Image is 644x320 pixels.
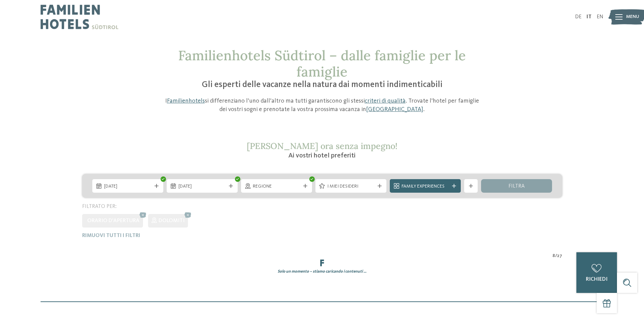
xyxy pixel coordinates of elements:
p: I si differenziano l’uno dall’altro ma tutti garantiscono gli stessi . Trovate l’hotel per famigl... [162,97,483,114]
span: Ai vostri hotel preferiti [288,152,356,159]
span: 8 [552,253,555,259]
a: criteri di qualità [365,98,406,104]
span: 27 [557,253,562,259]
span: [DATE] [104,183,151,190]
span: Menu [626,14,639,20]
div: Solo un momento – stiamo caricando i contenuti … [77,269,567,275]
span: Familienhotels Südtirol – dalle famiglie per le famiglie [178,47,466,80]
span: richiedi [586,277,607,282]
span: / [555,253,557,259]
span: [DATE] [178,183,226,190]
a: DE [575,14,581,20]
span: Gli esperti delle vacanze nella natura dai momenti indimenticabili [202,81,443,89]
a: [GEOGRAPHIC_DATA] [366,106,423,112]
span: [PERSON_NAME] ora senza impegno! [247,141,398,151]
a: richiedi [576,252,617,293]
span: Family Experiences [402,183,449,190]
a: Familienhotels [167,98,205,104]
span: I miei desideri [327,183,375,190]
span: Regione [253,183,300,190]
a: IT [587,14,592,20]
a: EN [597,14,603,20]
